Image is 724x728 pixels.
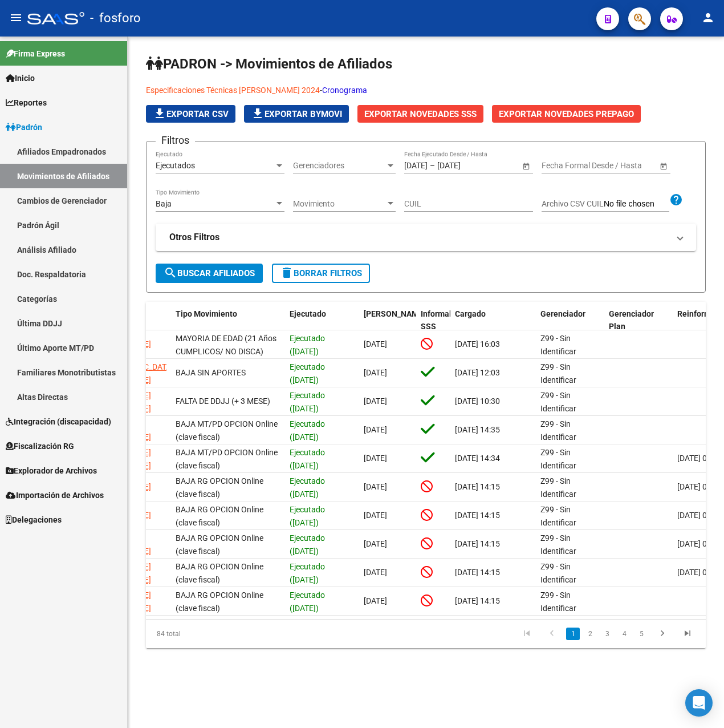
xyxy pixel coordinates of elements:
span: – [430,161,435,171]
span: Inicio [6,72,35,84]
span: Importación de Archivos [6,489,104,501]
button: Exportar Novedades SSS [357,105,483,123]
datatable-header-cell: Gerenciador [536,302,604,339]
mat-icon: menu [9,11,23,25]
span: [DATE] 16:03 [455,339,500,349]
span: Z99 - Sin Identificar [540,505,576,527]
mat-icon: search [164,266,177,280]
button: Exportar Bymovi [244,105,349,123]
span: [DATE] 00:00 [677,482,722,491]
span: [DATE] 14:15 [455,539,500,548]
div: Open Intercom Messenger [685,689,713,717]
datatable-header-cell: Ejecutado [285,302,359,339]
span: Ejecutado ([DATE]) [290,419,325,442]
span: Ejecutado ([DATE]) [290,334,325,356]
span: Exportar Novedades Prepago [499,109,634,119]
span: [PERSON_NAME] [364,309,425,318]
span: Ejecutado ([DATE]) [290,562,325,584]
span: [DATE] 00:00 [677,511,722,520]
span: [DATE] [364,425,387,434]
span: [DATE] 00:00 [677,568,722,577]
strong: Otros Filtros [169,231,219,244]
span: Z99 - Sin Identificar [540,419,576,442]
li: page 1 [564,624,581,644]
span: BAJA RG OPCION Online (clave fiscal) [176,476,263,499]
span: Exportar Bymovi [251,109,342,119]
span: Gerenciador Plan [609,309,654,331]
span: BAJA RG OPCION Online (clave fiscal) [176,562,263,584]
span: BAJA RG OPCION Online (clave fiscal) [176,533,263,556]
a: go to next page [652,628,673,640]
span: Tipo Movimiento [176,309,237,318]
span: Ejecutado ([DATE]) [290,362,325,385]
button: Exportar Novedades Prepago [492,105,641,123]
datatable-header-cell: Informable SSS [416,302,450,339]
span: Z99 - Sin Identificar [540,533,576,556]
span: Ejecutados [156,161,195,170]
a: 4 [617,628,631,640]
span: [DATE] 12:03 [455,368,500,377]
h3: Filtros [156,132,195,148]
span: [DATE] [364,482,387,491]
span: [DATE] [364,368,387,377]
span: Z99 - Sin Identificar [540,334,576,356]
span: Exportar CSV [153,109,229,119]
mat-icon: file_download [153,107,166,120]
span: [DATE] [364,339,387,349]
span: [DATE] 14:35 [455,425,500,434]
button: Borrar Filtros [272,264,370,283]
button: Open calendar [657,160,669,172]
span: Ejecutado ([DATE]) [290,533,325,556]
span: [DATE] 14:15 [455,482,500,491]
span: Z99 - Sin Identificar [540,391,576,413]
span: Buscar Afiliados [164,268,255,278]
span: Borrar Filtros [280,268,362,278]
input: Fecha fin [437,161,493,171]
span: [DATE] [364,568,387,577]
mat-icon: file_download [251,107,265,120]
span: [DATE] [364,397,387,406]
span: Ejecutado [290,309,326,318]
span: BAJA RG OPCION Online (clave fiscal) [176,591,263,613]
span: [DATE] [364,539,387,548]
span: Z99 - Sin Identificar [540,448,576,470]
span: Baja [156,199,172,208]
span: BAJA MT/PD OPCION Online (clave fiscal) [176,448,278,470]
span: Z99 - Sin Identificar [540,591,576,613]
span: [DATE] 14:15 [455,511,500,520]
span: [DATE] 00:00 [677,454,722,463]
a: Especificaciones Técnicas [PERSON_NAME] 2024 [146,86,320,95]
mat-icon: delete [280,266,294,280]
span: Gerenciador [540,309,585,318]
input: Fecha inicio [542,161,583,171]
span: [DATE] [364,454,387,463]
span: Delegaciones [6,513,62,526]
input: Fecha inicio [404,161,428,171]
a: Cronograma [322,86,367,95]
span: [DATE] 00:00 [677,539,722,548]
mat-icon: help [669,193,683,207]
span: Cargado [455,309,486,318]
span: [DATE] 14:34 [455,454,500,463]
span: Z99 - Sin Identificar [540,562,576,584]
span: [DATE] 14:15 [455,596,500,605]
span: Archivo CSV CUIL [542,199,604,208]
span: Firma Express [6,47,65,60]
span: [DATE] 10:30 [455,397,500,406]
span: Gerenciadores [293,161,385,171]
span: Reportes [6,96,47,109]
li: page 4 [616,624,633,644]
span: Ejecutado ([DATE]) [290,476,325,499]
mat-icon: person [701,11,715,25]
span: - fosforo [90,6,141,31]
span: [DATE] [364,511,387,520]
a: go to previous page [541,628,563,640]
span: Z99 - Sin Identificar [540,476,576,499]
a: 3 [600,628,614,640]
span: BAJA MT/PD OPCION Online (clave fiscal) [176,419,278,442]
p: - [146,84,706,96]
a: go to last page [677,628,698,640]
span: Ejecutado ([DATE]) [290,448,325,470]
button: Exportar CSV [146,105,235,123]
a: 1 [566,628,580,640]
